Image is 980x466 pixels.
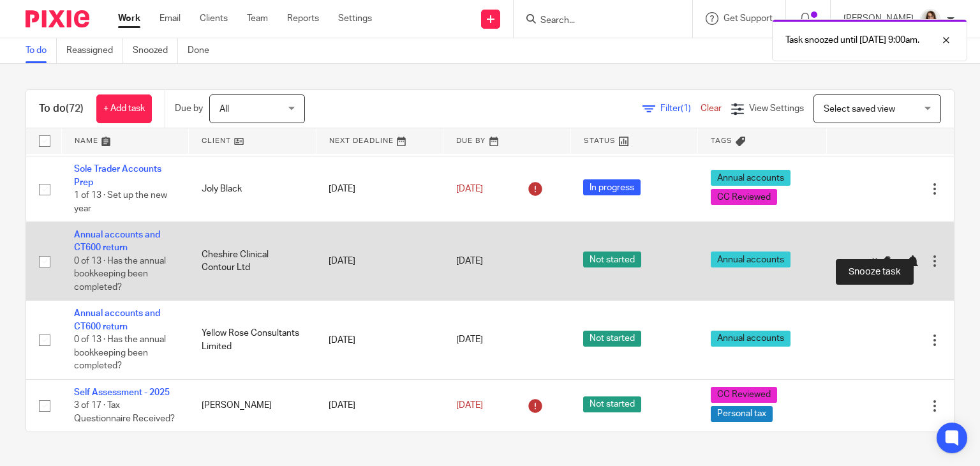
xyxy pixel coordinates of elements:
[26,10,89,27] img: Pixie
[219,105,229,114] span: All
[316,301,443,379] td: [DATE]
[456,401,483,410] span: [DATE]
[920,9,940,29] img: Caroline%20-%20HS%20-%20LI.png
[316,156,443,222] td: [DATE]
[200,12,228,25] a: Clients
[701,104,722,113] a: Clear
[456,336,483,345] span: [DATE]
[74,257,166,292] span: 0 of 13 · Has the annual bookkeeping been completed?
[118,12,140,25] a: Work
[66,38,123,63] a: Reassigned
[865,255,884,267] a: Mark as done
[189,379,316,432] td: [PERSON_NAME]
[39,102,84,116] h1: To do
[711,387,777,403] span: CC Reviewed
[316,379,443,432] td: [DATE]
[711,406,773,422] span: Personal tax
[711,170,791,186] span: Annual accounts
[681,104,691,113] span: (1)
[189,156,316,222] td: Joly Black
[74,388,170,397] a: Self Assessment - 2025
[74,165,161,186] a: Sole Trader Accounts Prep
[74,309,160,331] a: Annual accounts and CT600 return
[583,252,641,267] span: Not started
[66,103,84,114] span: (72)
[96,94,152,123] a: + Add task
[785,34,919,47] p: Task snoozed until [DATE] 9:00am.
[74,335,166,370] span: 0 of 13 · Has the annual bookkeeping been completed?
[316,222,443,301] td: [DATE]
[711,189,777,205] span: CC Reviewed
[188,38,219,63] a: Done
[175,102,203,115] p: Due by
[74,191,167,213] span: 1 of 13 · Set up the new year
[74,230,160,252] a: Annual accounts and CT600 return
[583,331,641,347] span: Not started
[26,38,57,63] a: To do
[160,12,181,25] a: Email
[456,257,483,266] span: [DATE]
[749,104,804,113] span: View Settings
[338,12,372,25] a: Settings
[74,401,175,423] span: 3 of 17 · Tax Questionnaire Received?
[456,184,483,193] span: [DATE]
[189,301,316,379] td: Yellow Rose Consultants Limited
[583,179,641,195] span: In progress
[711,137,732,144] span: Tags
[711,331,791,347] span: Annual accounts
[660,104,701,113] span: Filter
[824,105,895,114] span: Select saved view
[583,396,641,412] span: Not started
[133,38,178,63] a: Snoozed
[247,12,268,25] a: Team
[287,12,319,25] a: Reports
[189,222,316,301] td: Cheshire Clinical Contour Ltd
[711,252,791,267] span: Annual accounts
